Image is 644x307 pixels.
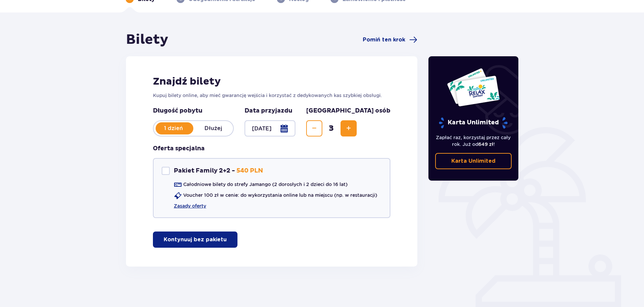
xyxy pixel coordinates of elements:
p: 1 dzień [154,125,193,132]
p: Data przyjazdu [245,107,292,115]
p: [GEOGRAPHIC_DATA] osób [306,107,390,115]
p: Voucher 100 zł w cenie: do wykorzystania online lub na miejscu (np. w restauracji) [183,192,377,198]
p: 540 PLN [236,167,263,175]
p: Pakiet Family 2+2 - [174,167,235,175]
p: Dłużej [193,125,233,132]
span: Pomiń ten krok [363,36,405,43]
p: Kontynuuj bez pakietu [164,236,227,243]
a: Pomiń ten krok [363,36,417,44]
h1: Bilety [126,31,168,48]
button: Increase [341,120,357,136]
span: 3 [324,123,339,133]
a: Karta Unlimited [435,153,512,169]
button: Decrease [306,120,322,136]
p: Zapłać raz, korzystaj przez cały rok. Już od ! [435,134,512,148]
p: Kupuj bilety online, aby mieć gwarancję wejścia i korzystać z dedykowanych kas szybkiej obsługi. [153,92,390,99]
h2: Znajdź bilety [153,75,390,88]
p: Oferta specjalna [153,145,205,153]
p: Karta Unlimited [451,157,495,165]
button: Kontynuuj bez pakietu [153,232,237,248]
p: Karta Unlimited [438,117,508,129]
a: Zasady oferty [174,203,206,209]
p: Długość pobytu [153,107,234,115]
span: 649 zł [478,142,493,147]
p: Całodniowe bilety do strefy Jamango (2 dorosłych i 2 dzieci do 16 lat) [183,181,348,188]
